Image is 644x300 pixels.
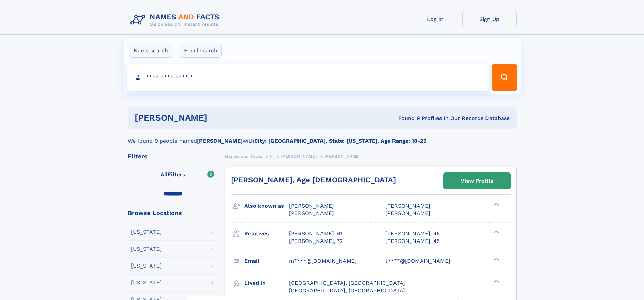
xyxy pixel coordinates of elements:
[244,200,289,212] h3: Also known as
[131,280,162,285] div: [US_STATE]
[385,203,430,209] span: [PERSON_NAME]
[385,237,440,245] a: [PERSON_NAME], 45
[244,255,289,267] h3: Email
[197,138,243,144] b: [PERSON_NAME]
[270,152,273,160] a: H
[180,44,222,58] label: Email search
[461,173,493,189] div: View Profile
[492,230,500,234] div: ❯
[408,11,462,27] a: Log In
[303,115,510,122] div: Found 9 Profiles In Our Records Database
[244,228,289,239] h3: Relatives
[444,173,510,189] a: View Profile
[128,11,225,29] img: Logo Names and Facts
[128,153,218,159] div: Filters
[135,114,303,122] h1: [PERSON_NAME]
[289,210,334,216] span: [PERSON_NAME]
[289,203,334,209] span: [PERSON_NAME]
[289,287,405,294] span: [GEOGRAPHIC_DATA], [GEOGRAPHIC_DATA]
[492,279,500,283] div: ❯
[131,246,162,252] div: [US_STATE]
[289,230,342,237] a: [PERSON_NAME], 61
[281,154,317,159] span: [PERSON_NAME]
[270,154,273,159] span: H
[128,129,517,145] div: We found 9 people named with .
[289,280,405,286] span: [GEOGRAPHIC_DATA], [GEOGRAPHIC_DATA]
[225,152,262,160] a: Names and Facts
[131,263,162,269] div: [US_STATE]
[244,277,289,289] h3: Lived in
[129,44,172,58] label: Name search
[128,167,218,183] label: Filters
[289,237,343,245] a: [PERSON_NAME], 72
[492,202,500,207] div: ❯
[254,138,426,144] b: City: [GEOGRAPHIC_DATA], State: [US_STATE], Age Range: 18-25
[385,230,440,237] a: [PERSON_NAME], 45
[325,154,361,159] span: [PERSON_NAME]
[385,210,430,216] span: [PERSON_NAME]
[127,64,489,91] input: search input
[161,171,168,178] span: All
[231,176,396,184] a: [PERSON_NAME], Age [DEMOGRAPHIC_DATA]
[492,64,517,91] button: Search Button
[462,11,517,27] a: Sign Up
[131,229,162,235] div: [US_STATE]
[128,210,218,216] div: Browse Locations
[281,152,317,160] a: [PERSON_NAME]
[492,257,500,261] div: ❯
